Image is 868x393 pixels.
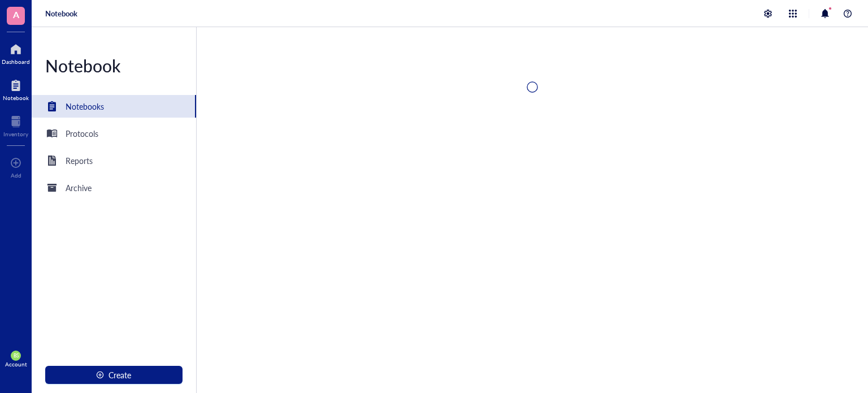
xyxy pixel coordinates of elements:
div: Add [11,172,21,179]
div: Inventory [3,131,28,137]
div: Account [5,361,27,368]
a: Notebooks [32,95,196,118]
a: Archive [32,176,196,199]
div: Dashboard [2,58,30,65]
div: Notebook [3,94,29,101]
a: Notebook [45,8,77,19]
span: Create [108,370,131,379]
div: Archive [66,182,92,194]
div: Protocols [66,127,98,140]
span: BS [13,353,18,359]
button: Create [45,366,183,384]
span: A [13,7,19,21]
a: Protocols [32,122,196,145]
a: Notebook [3,76,29,101]
div: Notebooks [66,100,104,113]
div: Notebook [32,54,196,77]
a: Dashboard [2,40,30,65]
div: Reports [66,154,93,167]
a: Inventory [3,113,28,137]
a: Reports [32,149,196,172]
